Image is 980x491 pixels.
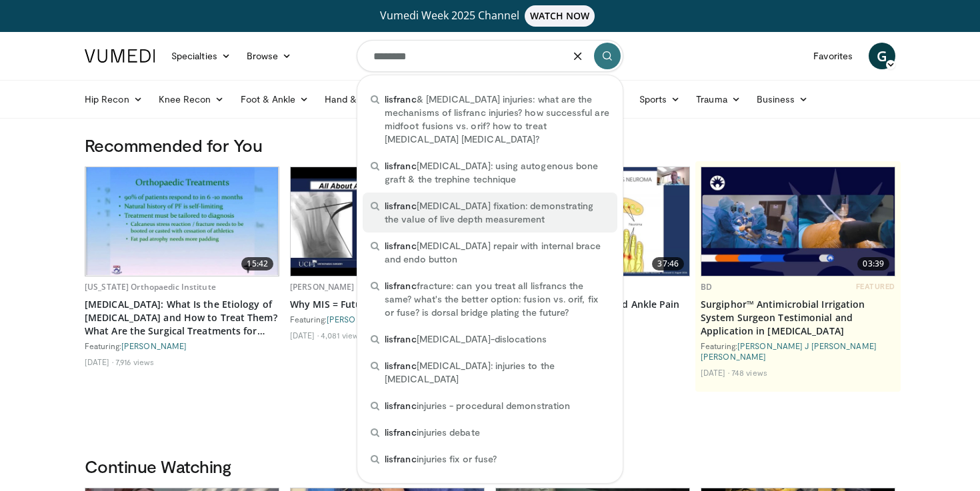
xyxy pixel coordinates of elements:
span: lisfranc [385,200,417,211]
a: Knee Recon [151,86,233,113]
span: lisfranc [385,93,417,105]
div: Featuring: [290,314,485,324]
a: Hip Recon [77,86,151,113]
img: 70422da6-974a-44ac-bf9d-78c82a89d891.620x360_q85_upscale.jpg [701,167,895,276]
h3: Recommended for You [85,135,895,156]
a: Specialties [163,43,239,69]
h3: Continue Watching [85,456,895,477]
a: Surgiphor™ Antimicrobial Irrigation System Surgeon Testimonial and Application in [MEDICAL_DATA] [701,298,895,338]
span: WATCH NOW [525,5,595,27]
span: [MEDICAL_DATA]: using autogenous bone graft & the trephine technique [385,159,609,186]
span: injuries debate [385,426,480,439]
span: [MEDICAL_DATA]: injuries to the [MEDICAL_DATA] [385,359,609,386]
span: lisfranc [385,240,417,251]
span: fracture: can you treat all lisfrancs the same? what's the better option: fusion vs. orif, fix or... [385,279,609,319]
a: [PERSON_NAME] [327,314,392,324]
a: Vumedi Week 2025 ChannelWATCH NOW [87,5,893,27]
span: 03:39 [857,257,889,270]
a: Browse [239,43,300,69]
span: lisfranc [385,400,417,411]
span: lisfranc [385,333,417,344]
a: Trauma [688,86,749,113]
li: [DATE] [85,356,113,367]
span: 15:42 [241,257,273,270]
span: [MEDICAL_DATA] fixation: demonstrating the value of live depth measurement [385,199,609,226]
span: lisfranc [385,160,417,171]
span: lisfranc [385,426,417,438]
a: Foot & Ankle [233,86,317,113]
span: injuries - procedural demonstration [385,399,570,412]
span: [MEDICAL_DATA]-dislocations [385,332,547,346]
a: Business [749,86,817,113]
span: 37:46 [652,257,684,270]
div: Featuring: [701,340,895,362]
span: [MEDICAL_DATA] repair with internal brace and endo button [385,239,609,266]
li: [DATE] [290,330,319,340]
span: & [MEDICAL_DATA] injuries: what are the mechanisms of lisfranc injuries? how successful are midfo... [385,93,609,146]
li: 748 views [731,367,767,378]
a: [MEDICAL_DATA]: What Is the Etiology of [MEDICAL_DATA] and How to Treat Them? What Are the Surgic... [85,298,279,338]
a: G [869,43,895,69]
span: lisfranc [385,360,417,371]
a: Why MIS = Future of [MEDICAL_DATA] [290,298,485,311]
li: 4,081 views [321,330,363,340]
span: FEATURED [856,282,895,291]
a: [PERSON_NAME] J [PERSON_NAME] [PERSON_NAME] [701,341,877,361]
span: injuries fix or fuse? [385,452,497,466]
a: 35:02 [291,167,484,276]
img: d2ad2a79-9ed4-4a84-b0ca-be5628b646eb.620x360_q85_upscale.jpg [291,167,484,276]
a: 15:42 [85,167,279,276]
a: [US_STATE] Orthopaedic Institute [85,281,216,292]
a: [PERSON_NAME] [121,341,187,350]
li: 7,916 views [115,356,154,367]
li: [DATE] [701,367,729,378]
span: lisfranc [385,280,417,291]
a: [PERSON_NAME] [290,281,355,292]
img: VuMedi Logo [85,49,155,63]
div: Featuring: [85,340,279,351]
img: 0627a79c-b613-4c7b-b2f9-160f6bf7907e.620x360_q85_upscale.jpg [86,167,278,276]
a: 03:39 [701,167,895,276]
a: Hand & Wrist [317,86,403,113]
a: Sports [631,86,689,113]
span: lisfranc [385,453,417,464]
input: Search topics, interventions [357,40,623,72]
a: BD [701,281,712,292]
a: Favorites [805,43,861,69]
